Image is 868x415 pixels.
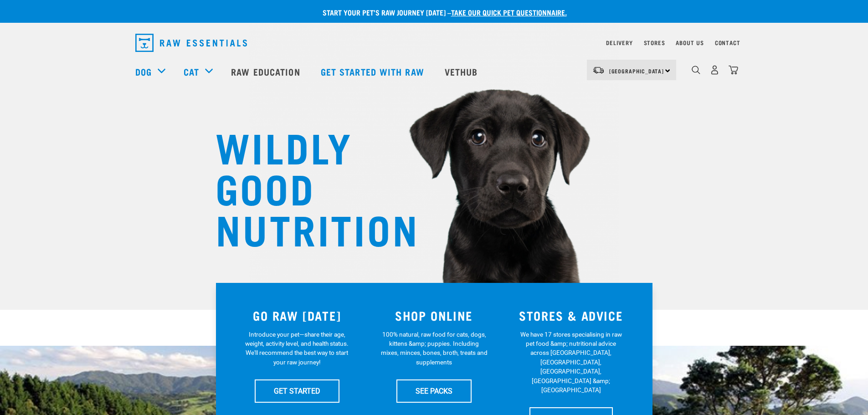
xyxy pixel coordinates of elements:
[396,379,472,402] a: SEE PACKS
[451,10,567,14] a: take our quick pet questionnaire.
[715,41,740,44] a: Contact
[729,65,738,75] img: home-icon@2x.png
[518,330,625,395] p: We have 17 stores specialising in raw pet food &amp; nutritional advice across [GEOGRAPHIC_DATA],...
[222,53,311,90] a: Raw Education
[508,308,634,323] h3: STORES & ADVICE
[676,41,704,44] a: About Us
[243,330,350,367] p: Introduce your pet—share their age, weight, activity level, and health status. We'll recommend th...
[609,69,664,72] span: [GEOGRAPHIC_DATA]
[710,65,719,75] img: user.png
[380,330,488,367] p: 100% natural, raw food for cats, dogs, kittens &amp; puppies. Including mixes, minces, bones, bro...
[135,34,247,52] img: Raw Essentials Logo
[255,379,339,402] a: GET STARTED
[592,66,605,74] img: van-moving.png
[135,65,152,78] a: Dog
[216,125,398,248] h1: WILDLY GOOD NUTRITION
[234,308,360,323] h3: GO RAW [DATE]
[436,53,489,90] a: Vethub
[371,308,497,323] h3: SHOP ONLINE
[128,30,740,56] nav: dropdown navigation
[692,66,700,74] img: home-icon-1@2x.png
[606,41,632,44] a: Delivery
[312,53,436,90] a: Get started with Raw
[644,41,665,44] a: Stores
[184,65,199,78] a: Cat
